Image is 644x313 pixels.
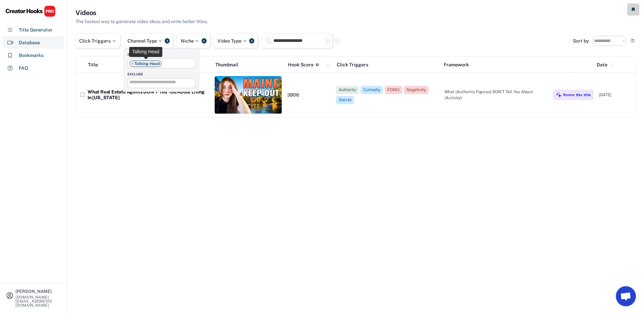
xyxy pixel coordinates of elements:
div: Database [19,39,40,46]
div: [DATE] [599,92,632,98]
div: EXCLUDE [127,72,199,76]
div: INCLUDE [127,52,199,57]
div: Channel Type [127,39,163,43]
div: Date [597,61,607,68]
div: Hook Score [288,61,314,68]
div: Thumbnail [215,61,282,68]
div: 1 [165,38,170,44]
div: Remix this title [563,92,591,97]
div: Title Generator [19,26,53,34]
div: Authority [339,87,356,93]
div: Title [88,61,98,68]
div: Niche [181,39,200,43]
img: CHPRO%20Logo.svg [5,5,56,17]
div: FOMO [387,87,399,93]
div: Negativity [407,87,426,93]
div: What Real Estate Agents DON'T Tell You About Living In [US_STATE] [88,89,209,101]
button: highlight_remove [334,38,340,44]
div: Click Triggers [337,61,439,68]
div: Secret [339,97,352,103]
div: 3806 [287,92,331,98]
h3: Videos [75,8,96,17]
div: What (Authority Figures) DON'T Tell You About (Activity) [444,89,548,101]
img: MagicMajor%20%28Purple%29.svg [556,92,562,98]
div: Video Type [217,39,248,43]
span: × [131,62,134,66]
button: bookmark_border [79,91,86,98]
div: Curiosity [363,87,380,93]
div: [PERSON_NAME] [15,289,61,294]
button: highlight_remove [325,38,331,44]
div: 1 [202,38,207,44]
div: [DOMAIN_NAME][EMAIL_ADDRESS][DOMAIN_NAME] [15,295,61,307]
a: Open chat [616,286,636,306]
div: 1 [249,38,254,44]
div: The fastest way to generate video ideas and write better titles. [75,18,208,25]
li: Talking Head [129,60,162,67]
div: Bookmarks [19,52,44,59]
div: Sort by [573,39,589,43]
div: FAQ [19,65,28,72]
div: Framework [444,61,546,68]
div: Click Triggers [79,39,117,43]
img: Screenshot%202025-02-16%20at%206.08.48%20PM.png [215,76,282,114]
